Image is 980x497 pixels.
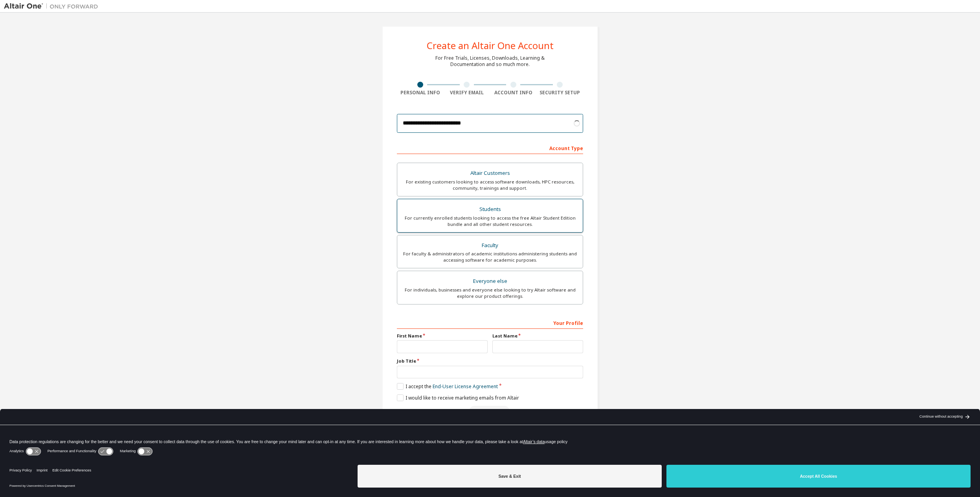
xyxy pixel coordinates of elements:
[397,406,583,418] div: Please wait while checking email ...
[433,383,498,390] a: End-User License Agreement
[397,394,519,401] label: I would like to receive marketing emails from Altair
[427,41,554,50] div: Create an Altair One Account
[444,90,490,96] div: Verify Email
[402,287,578,299] div: For individuals, businesses and everyone else looking to try Altair software and explore our prod...
[402,204,578,215] div: Students
[402,240,578,251] div: Faculty
[397,358,583,364] label: Job Title
[537,90,584,96] div: Security Setup
[397,383,498,390] label: I accept the
[492,333,583,339] label: Last Name
[402,215,578,227] div: For currently enrolled students looking to access the free Altair Student Edition bundle and all ...
[397,90,444,96] div: Personal Info
[397,333,488,339] label: First Name
[435,55,545,68] div: For Free Trials, Licenses, Downloads, Learning & Documentation and so much more.
[4,2,102,10] img: Altair One
[402,251,578,263] div: For faculty & administrators of academic institutions administering students and accessing softwa...
[397,141,583,154] div: Account Type
[397,316,583,329] div: Your Profile
[402,276,578,287] div: Everyone else
[402,168,578,179] div: Altair Customers
[490,90,537,96] div: Account Info
[402,179,578,191] div: For existing customers looking to access software downloads, HPC resources, community, trainings ...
